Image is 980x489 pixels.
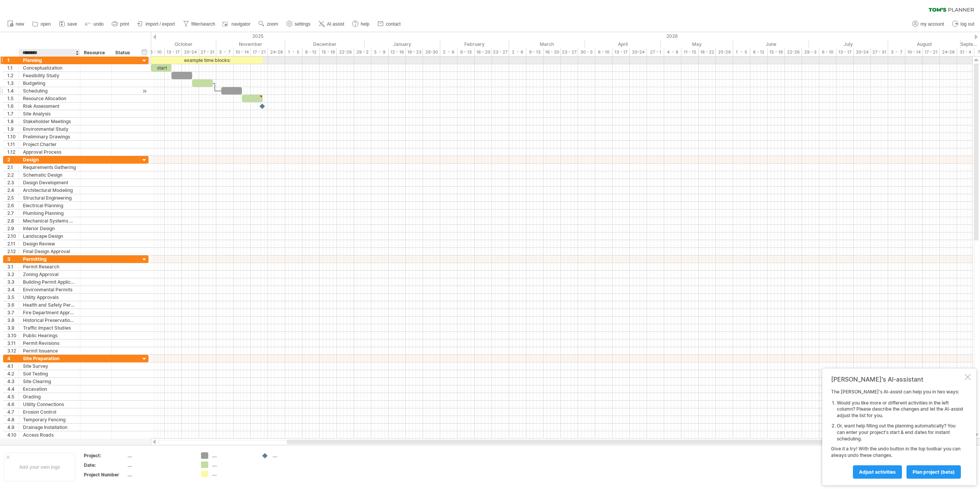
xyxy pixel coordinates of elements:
div: 1 [7,57,19,64]
div: Site Preparation [23,355,76,362]
div: 6 - 10 [147,48,165,56]
span: log out [960,21,974,27]
div: 3.1 [7,263,19,270]
a: contact [376,19,403,29]
div: 15 - 19 [320,48,337,56]
div: 1.1 [7,64,19,71]
div: .... [212,452,254,459]
div: 23 - 27 [492,48,509,56]
div: Landscape Design [23,232,76,240]
a: save [57,19,79,29]
li: Or, want help filling out the planning automatically? You can enter your project's start & end da... [837,423,963,442]
div: Requirements Gathering [23,164,76,171]
div: Final Design Approval [23,248,76,255]
div: The [PERSON_NAME]'s AI-assist can help you in two ways: Give it a try! With the undo button in th... [831,389,963,478]
div: 2 [7,156,19,163]
div: 2.4 [7,187,19,194]
div: 15 - 19 [768,48,785,56]
div: Schematic Design [23,171,76,179]
div: Structural Engineering [23,194,76,201]
div: 18 - 22 [699,48,716,56]
div: Date: [84,462,126,468]
div: 4.1 [7,362,19,370]
span: filter/search [191,21,215,27]
div: 13 - 17 [836,48,854,56]
div: 4.9 [7,424,19,431]
div: 27 - 31 [199,48,216,56]
div: 3.5 [7,294,19,301]
div: 30 - 3 [578,48,595,56]
div: 1.5 [7,95,19,102]
div: Conceptualization [23,64,76,71]
div: 2.8 [7,217,19,224]
div: Project Charter [23,141,76,148]
div: Electrical Planning [23,202,76,209]
div: 2 - 6 [509,48,526,56]
div: Resource Allocation [23,95,76,102]
div: 1.2 [7,72,19,79]
div: 1.3 [7,80,19,87]
div: 24-28 [940,48,957,56]
a: undo [83,19,106,29]
div: Feasibility Study [23,72,76,79]
a: Adjust activities [853,465,902,479]
a: zoom [256,19,280,29]
div: 19 - 23 [406,48,423,56]
a: new [5,19,26,29]
span: open [41,21,51,27]
a: plan project (beta) [906,465,961,479]
div: 20-24 [854,48,871,56]
span: undo [93,21,104,27]
div: 1.6 [7,102,19,110]
div: Utility Connections [23,401,76,408]
div: Plumbing Planning [23,210,76,217]
div: Scheduling [23,87,76,94]
div: 3.3 [7,278,19,286]
a: settings [284,19,313,29]
div: March 2026 [509,40,585,48]
div: 3.6 [7,301,19,309]
div: 2.11 [7,240,19,247]
span: import / export [145,21,175,27]
div: 1.12 [7,148,19,156]
div: Excavation [23,385,76,393]
div: Grading [23,393,76,400]
div: 3.10 [7,332,19,339]
span: print [120,21,129,27]
div: 2.9 [7,225,19,232]
div: 8 - 12 [750,48,768,56]
div: 2.5 [7,194,19,201]
div: 8 - 12 [302,48,320,56]
div: January 2026 [364,40,440,48]
div: 3.4 [7,286,19,293]
div: 29 - 3 [802,48,819,56]
span: zoom [267,21,278,27]
div: Interior Design [23,225,76,232]
div: 3.9 [7,324,19,331]
span: plan project (beta) [913,469,955,475]
div: Approval Process [23,148,76,156]
div: 25-29 [716,48,733,56]
div: Design Development [23,179,76,186]
div: July 2026 [809,40,888,48]
div: 4.2 [7,370,19,377]
div: Architectural Modeling [23,187,76,194]
div: 10 - 14 [905,48,923,56]
div: Site Clearing [23,378,76,385]
div: Design Review [23,240,76,247]
div: Soil Testing [23,370,76,377]
span: save [67,21,77,27]
div: 2.6 [7,202,19,209]
div: 3 - 7 [216,48,234,56]
div: Planning [23,57,76,64]
div: Risk Assessment [23,102,76,110]
a: import / export [135,19,177,29]
a: navigator [221,19,253,29]
div: Environmental Study [23,125,76,133]
div: 2.2 [7,171,19,179]
div: Public Hearings [23,332,76,339]
div: Utility Approvals [23,294,76,301]
div: 4.4 [7,385,19,393]
a: filter/search [181,19,217,29]
div: Erosion Control [23,408,76,416]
